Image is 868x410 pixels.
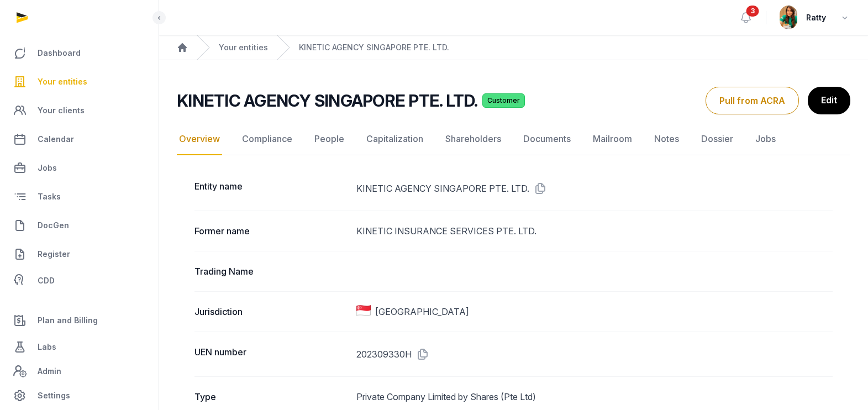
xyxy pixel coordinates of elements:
[753,123,778,155] a: Jobs
[194,390,348,403] dt: Type
[521,123,573,155] a: Documents
[356,345,833,363] dd: 202309330H
[706,87,799,114] button: Pull from ACRA
[806,11,826,24] span: Ratty
[9,270,150,292] a: CDD
[38,340,56,354] span: Labs
[219,42,268,53] a: Your entities
[780,6,797,29] img: avatar
[38,219,69,232] span: DocGen
[38,133,74,146] span: Calendar
[808,87,850,114] a: Edit
[38,161,57,175] span: Jobs
[38,389,70,402] span: Settings
[9,40,150,66] a: Dashboard
[38,104,85,117] span: Your clients
[9,155,150,181] a: Jobs
[9,334,150,360] a: Labs
[194,180,348,197] dt: Entity name
[38,190,61,203] span: Tasks
[38,274,55,287] span: CDD
[9,212,150,239] a: DocGen
[356,224,833,238] dd: KINETIC INSURANCE SERVICES PTE. LTD.
[9,69,150,95] a: Your entities
[38,46,81,60] span: Dashboard
[364,123,425,155] a: Capitalization
[194,224,348,238] dt: Former name
[9,241,150,267] a: Register
[194,265,348,278] dt: Trading Name
[9,307,150,334] a: Plan and Billing
[299,42,449,53] a: KINETIC AGENCY SINGAPORE PTE. LTD.
[356,180,833,197] dd: KINETIC AGENCY SINGAPORE PTE. LTD.
[240,123,294,155] a: Compliance
[9,97,150,124] a: Your clients
[482,93,525,108] span: Customer
[194,345,348,363] dt: UEN number
[356,390,833,403] dd: Private Company Limited by Shares (Pte Ltd)
[9,360,150,382] a: Admin
[194,305,348,318] dt: Jurisdiction
[312,123,346,155] a: People
[38,248,70,261] span: Register
[9,382,150,409] a: Settings
[746,6,759,17] span: 3
[177,91,478,111] h2: KINETIC AGENCY SINGAPORE PTE. LTD.
[443,123,503,155] a: Shareholders
[9,183,150,210] a: Tasks
[38,75,87,88] span: Your entities
[375,305,469,318] span: [GEOGRAPHIC_DATA]
[652,123,681,155] a: Notes
[591,123,634,155] a: Mailroom
[38,365,61,378] span: Admin
[177,123,222,155] a: Overview
[9,126,150,153] a: Calendar
[699,123,735,155] a: Dossier
[38,314,98,327] span: Plan and Billing
[177,123,850,155] nav: Tabs
[159,35,868,60] nav: Breadcrumb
